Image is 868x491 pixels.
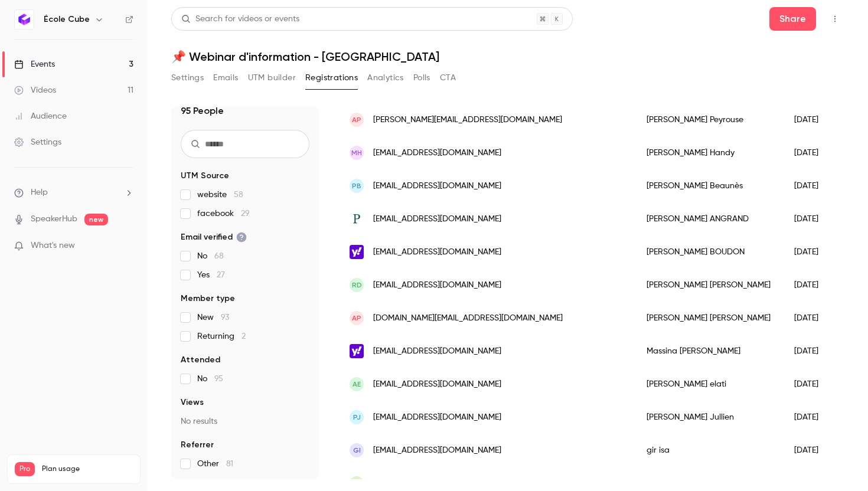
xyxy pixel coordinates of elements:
[234,191,243,199] span: 58
[635,302,782,335] div: [PERSON_NAME] [PERSON_NAME]
[635,169,782,202] div: [PERSON_NAME] Beaunès
[44,14,90,25] h6: École Cube
[352,114,361,125] span: AP
[14,84,56,96] div: Videos
[782,169,843,202] div: [DATE]
[112,478,116,485] span: 11
[197,373,223,385] span: No
[181,354,220,366] span: Attended
[112,476,133,487] p: / 150
[373,378,501,391] span: [EMAIL_ADDRESS][DOMAIN_NAME]
[373,180,501,192] span: [EMAIL_ADDRESS][DOMAIN_NAME]
[635,269,782,302] div: [PERSON_NAME] [PERSON_NAME]
[14,110,67,122] div: Audience
[635,235,782,269] div: [PERSON_NAME] BOUDON
[352,478,362,489] span: AC
[350,212,364,226] img: productionsjeanlucangrand.com
[42,464,133,474] span: Plan usage
[350,344,364,358] img: yahoo.fr
[181,170,309,470] section: facet-groups
[15,462,35,476] span: Pro
[352,280,362,290] span: RD
[373,147,501,159] span: [EMAIL_ADDRESS][DOMAIN_NAME]
[226,460,233,468] span: 81
[782,335,843,368] div: [DATE]
[14,58,55,70] div: Events
[197,208,250,220] span: facebook
[635,368,782,401] div: [PERSON_NAME] elati
[31,213,77,225] a: SpeakerHub
[213,68,238,87] button: Emails
[84,214,108,225] span: new
[181,415,309,427] p: No results
[373,477,501,490] span: [EMAIL_ADDRESS][DOMAIN_NAME]
[373,312,563,325] span: [DOMAIN_NAME][EMAIL_ADDRESS][DOMAIN_NAME]
[197,312,229,323] span: New
[351,148,362,158] span: MH
[248,68,296,87] button: UTM builder
[181,13,299,25] div: Search for videos or events
[181,170,229,182] span: UTM Source
[352,313,361,323] span: AP
[635,335,782,368] div: Massina [PERSON_NAME]
[221,313,229,322] span: 93
[373,213,501,225] span: [EMAIL_ADDRESS][DOMAIN_NAME]
[197,458,233,470] span: Other
[181,397,204,408] span: Views
[15,476,37,487] p: Videos
[635,103,782,136] div: [PERSON_NAME] Peyrouse
[15,10,34,29] img: École Cube
[440,68,456,87] button: CTA
[413,68,430,87] button: Polls
[373,411,501,424] span: [EMAIL_ADDRESS][DOMAIN_NAME]
[367,68,404,87] button: Analytics
[14,136,61,148] div: Settings
[373,444,501,457] span: [EMAIL_ADDRESS][DOMAIN_NAME]
[171,50,844,64] h1: 📌 Webinar d'information - [GEOGRAPHIC_DATA]
[181,231,247,243] span: Email verified
[350,245,364,259] img: yahoo.fr
[635,202,782,235] div: [PERSON_NAME] ANGRAND
[181,439,214,451] span: Referrer
[782,302,843,335] div: [DATE]
[635,401,782,434] div: [PERSON_NAME] Jullien
[782,235,843,269] div: [DATE]
[782,401,843,434] div: [DATE]
[373,279,501,292] span: [EMAIL_ADDRESS][DOMAIN_NAME]
[353,445,361,456] span: gi
[635,434,782,467] div: gir isa
[171,68,204,87] button: Settings
[782,269,843,302] div: [DATE]
[305,68,358,87] button: Registrations
[197,250,224,262] span: No
[373,114,562,126] span: [PERSON_NAME][EMAIL_ADDRESS][DOMAIN_NAME]
[241,210,250,218] span: 29
[373,345,501,358] span: [EMAIL_ADDRESS][DOMAIN_NAME]
[769,7,816,31] button: Share
[217,271,225,279] span: 27
[214,375,223,383] span: 95
[353,412,361,423] span: PJ
[782,136,843,169] div: [DATE]
[197,330,246,342] span: Returning
[353,379,361,389] span: ae
[782,202,843,235] div: [DATE]
[352,181,361,191] span: PB
[782,434,843,467] div: [DATE]
[31,186,48,199] span: Help
[782,368,843,401] div: [DATE]
[214,252,224,260] span: 68
[242,332,246,341] span: 2
[181,293,235,305] span: Member type
[782,103,843,136] div: [DATE]
[373,246,501,258] span: [EMAIL_ADDRESS][DOMAIN_NAME]
[197,189,243,201] span: website
[31,240,75,252] span: What's new
[14,186,133,199] li: help-dropdown-opener
[635,136,782,169] div: [PERSON_NAME] Handy
[197,269,225,281] span: Yes
[181,104,224,118] h1: 95 People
